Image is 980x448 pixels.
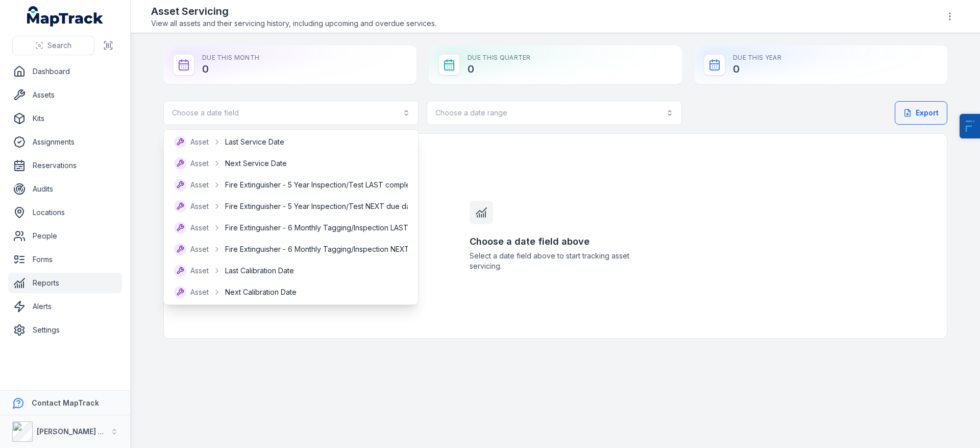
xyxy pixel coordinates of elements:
[225,244,443,254] span: Fire Extinguisher - 6 Monthly Tagging/Inspection NEXT Due date
[190,223,209,233] span: Asset
[225,180,439,190] span: Fire Extinguisher - 5 Year Inspection/Test LAST completed date
[225,137,284,147] span: Last Service Date
[190,201,209,211] span: Asset
[225,201,417,211] span: Fire Extinguisher - 5 Year Inspection/Test NEXT due date
[190,137,209,147] span: Asset
[190,244,209,254] span: Asset
[163,101,419,125] button: Choose a date field
[163,129,419,305] div: Choose a date field
[190,180,209,190] span: Asset
[190,287,209,297] span: Asset
[225,223,464,233] span: Fire Extinguisher - 6 Monthly Tagging/Inspection LAST completed date
[225,158,287,169] span: Next Service Date
[190,158,209,169] span: Asset
[225,287,297,297] span: Next Calibration Date
[190,266,209,276] span: Asset
[225,266,294,276] span: Last Calibration Date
